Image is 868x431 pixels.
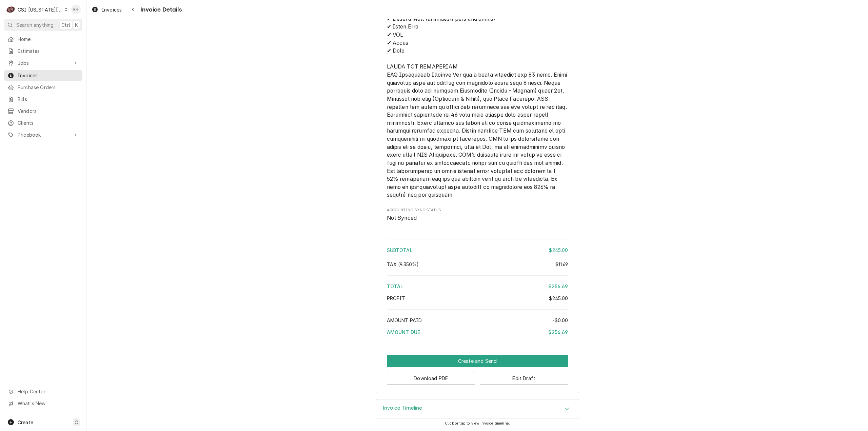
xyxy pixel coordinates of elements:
a: Purchase Orders [4,82,82,93]
div: C [6,5,16,14]
span: Profit [387,295,406,301]
div: Subtotal [387,247,568,254]
a: Invoices [89,4,124,15]
span: Purchase Orders [18,84,79,91]
span: Search anything [16,21,54,28]
div: Accounting Sync Status [387,208,568,222]
button: Download PDF [387,372,475,385]
a: Go to What's New [4,398,82,409]
div: -$0.00 [553,317,568,324]
span: Bills [18,96,79,103]
a: Clients [4,117,82,129]
a: Bills [4,94,82,105]
div: $245.00 [549,295,568,302]
div: Invoice Timeline [376,399,579,419]
a: Go to Help Center [4,386,82,397]
button: Create and Send [387,355,568,367]
span: Vendors [18,107,79,115]
span: Clients [18,119,79,126]
div: Total [387,283,568,290]
div: CSI Kansas City's Avatar [6,5,16,14]
div: Button Group Row [387,355,568,367]
span: Estimates [18,47,79,55]
span: Amount Due [387,329,420,335]
span: Ctrl [61,21,70,28]
h3: Invoice Timeline [383,405,422,411]
span: Create [18,419,33,425]
span: Accounting Sync Status [387,214,568,222]
div: CSI [US_STATE][GEOGRAPHIC_DATA] [18,6,62,13]
div: Profit [387,295,568,302]
a: Invoices [4,70,82,81]
span: Tax ( 9.350% ) [387,261,419,267]
div: Button Group Row [387,367,568,385]
span: Amount Paid [387,317,422,323]
a: Home [4,34,82,45]
div: $11.69 [555,261,568,268]
div: $256.69 [548,283,568,290]
span: Help Center [18,388,78,395]
div: Amount Due [387,329,568,336]
div: KH [71,5,81,14]
a: Estimates [4,45,82,57]
span: Click or tap to view invoice timeline. [445,421,510,426]
a: Go to Pricebook [4,129,82,140]
div: Amount Summary [387,236,568,340]
button: Accordion Details Expand Trigger [376,399,579,418]
span: Subtotal [387,247,412,253]
span: Home [18,36,79,43]
div: Accordion Header [376,399,579,418]
div: $245.00 [549,247,568,254]
span: C [75,419,78,426]
span: Total [387,283,403,289]
span: Invoices [102,6,122,13]
span: Not Synced [387,215,417,221]
div: Tax [387,261,568,268]
span: Invoices [18,72,79,79]
div: $256.69 [548,329,568,336]
button: Search anythingCtrlK [4,19,82,31]
a: Vendors [4,105,82,117]
div: Kelsey Hetlage's Avatar [71,5,81,14]
span: What's New [18,400,78,407]
div: Amount Paid [387,317,568,324]
span: Accounting Sync Status [387,208,568,213]
span: K [75,21,78,28]
span: Invoice Details [138,5,181,14]
button: Navigate back [127,4,138,15]
a: Go to Jobs [4,57,82,68]
button: Edit Draft [480,372,568,385]
span: Jobs [18,59,69,66]
div: Button Group [387,355,568,385]
span: Pricebook [18,131,69,138]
